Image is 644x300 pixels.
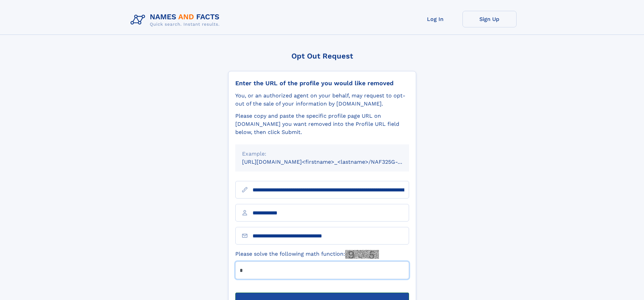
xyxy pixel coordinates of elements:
[462,11,517,27] a: Sign Up
[128,11,225,29] img: Logo Names and Facts
[408,11,462,27] a: Log In
[242,159,422,165] small: [URL][DOMAIN_NAME]<firstname>_<lastname>/NAF325G-xxxxxxxx
[235,79,409,87] div: Enter the URL of the profile you would like removed
[235,250,379,259] label: Please solve the following math function:
[242,150,402,158] div: Example:
[235,92,409,108] div: You, or an authorized agent on your behalf, may request to opt-out of the sale of your informatio...
[235,112,409,136] div: Please copy and paste the specific profile page URL on [DOMAIN_NAME] you want removed into the Pr...
[228,52,416,60] div: Opt Out Request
